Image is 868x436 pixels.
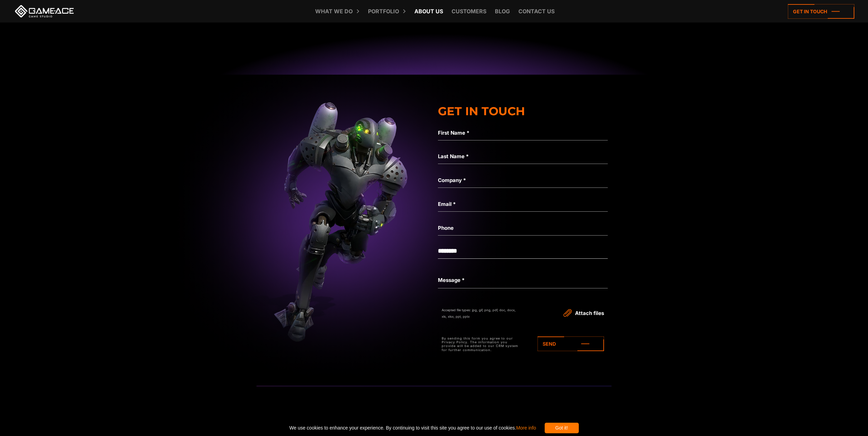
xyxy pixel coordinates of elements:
label: Message * [438,276,465,284]
a: More info [516,425,536,431]
a: Send [538,336,604,351]
a: Get in touch [788,4,854,19]
div: Accepted file types: jpg, gif, png, pdf, doc, docx, xls, xlsx, ppt, pptx [442,307,519,320]
label: Company * [438,176,608,184]
p: By sending this form you agree to our Privacy Policy. The information you provide will be added t... [442,336,519,352]
label: Last Name * [438,152,608,161]
label: Email * [438,200,608,208]
label: First Name * [438,129,608,137]
span: Attach files [575,310,604,316]
label: Phone [438,224,608,232]
span: We use cookies to enhance your experience. By continuing to visit this site you agree to our use ... [289,423,536,433]
div: Got it! [545,423,579,433]
a: Attach files [565,307,604,317]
